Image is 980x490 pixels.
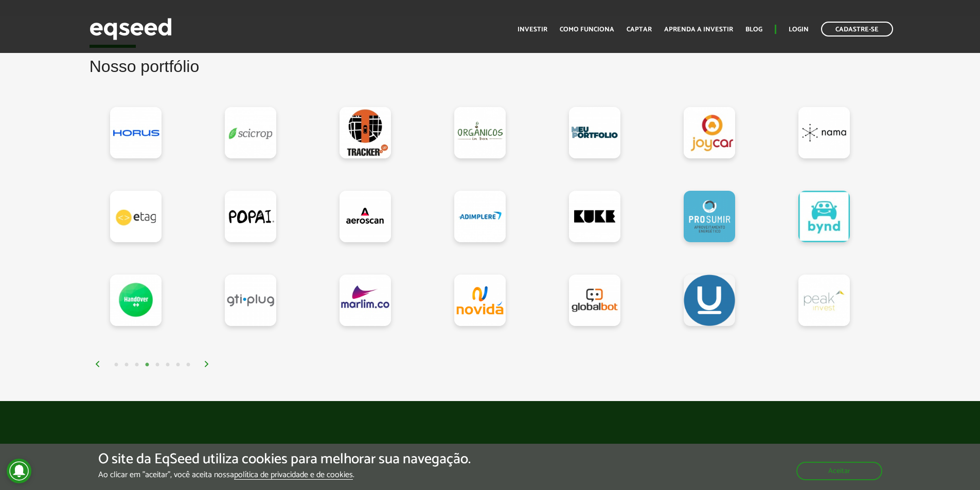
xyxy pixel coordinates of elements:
[569,107,620,158] a: MeuPortfolio
[111,360,121,370] button: 1 of 4
[340,275,391,326] a: Marlim.co
[664,26,733,33] a: Aprenda a investir
[684,191,735,242] a: PROSUMIR
[684,107,735,158] a: Joycar
[569,191,620,242] a: Kuke
[340,191,391,242] a: Aeroscan
[173,360,183,370] button: 7 of 4
[98,451,471,467] h5: O site da EqSeed utiliza cookies para melhorar sua navegação.
[518,26,547,33] a: Investir
[204,361,210,367] img: arrow%20right.svg
[454,107,506,158] a: Orgânicos in Box
[110,107,162,158] a: HORUS
[454,191,506,242] a: Adimplere
[454,275,506,326] a: Novidá
[152,360,163,370] button: 5 of 4
[789,26,809,33] a: Login
[142,360,152,370] button: 4 of 4
[171,442,809,476] h2: Casos de Exit EqSeed
[163,360,173,370] button: 6 of 4
[627,26,652,33] a: Captar
[95,361,101,367] img: arrow%20left.svg
[225,275,276,326] a: GTI PLUG
[821,22,893,37] a: Cadastre-se
[234,471,353,480] a: política de privacidade e de cookies
[98,470,471,480] p: Ao clicar em "aceitar", você aceita nossa .
[798,275,850,326] a: Peak Invest
[569,275,620,326] a: Globalbot
[90,58,891,91] h2: Nosso portfólio
[796,462,882,480] button: Aceitar
[121,360,132,370] button: 2 of 4
[340,107,391,158] a: TrackerUp
[684,275,735,326] a: Ulend
[560,26,614,33] a: Como funciona
[90,15,172,43] img: EqSeed
[798,191,850,242] a: Bynd
[745,26,762,33] a: Blog
[132,360,142,370] button: 3 of 4
[798,107,850,158] a: Nama
[110,275,162,326] a: HandOver
[183,360,193,370] button: 8 of 4
[110,191,162,242] a: Etag Digital
[225,107,276,158] a: SciCrop
[225,191,276,242] a: Popai Snack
